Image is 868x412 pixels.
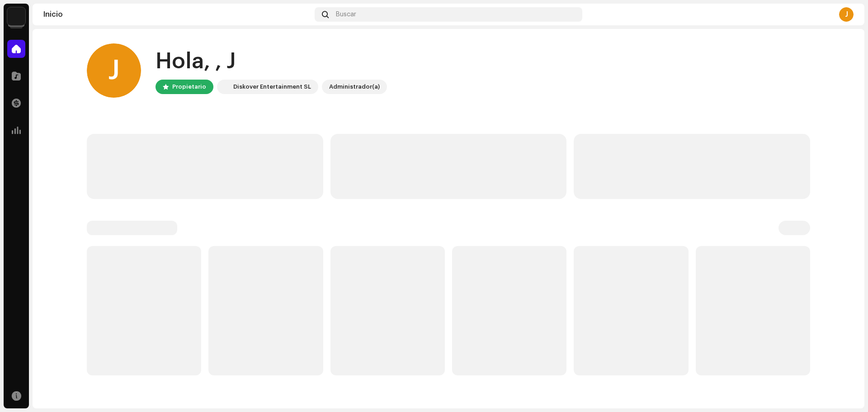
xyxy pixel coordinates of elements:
[156,47,387,76] div: Hola, , J
[172,81,206,92] div: Propietario
[219,81,230,92] img: 297a105e-aa6c-4183-9ff4-27133c00f2e2
[43,11,311,18] div: Inicio
[839,7,854,22] div: J
[233,81,311,92] div: Diskover Entertainment SL
[7,7,25,25] img: 297a105e-aa6c-4183-9ff4-27133c00f2e2
[87,43,141,98] div: J
[329,81,380,92] div: Administrador(a)
[336,11,356,18] span: Buscar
